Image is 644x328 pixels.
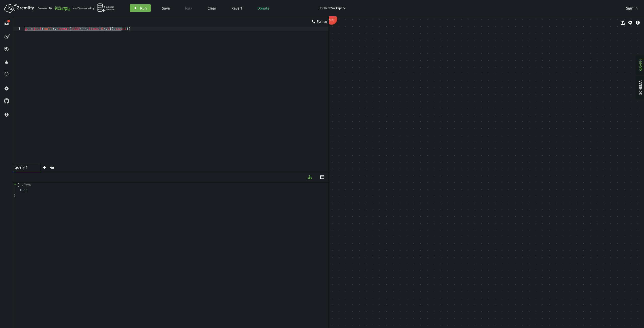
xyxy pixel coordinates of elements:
[18,182,19,187] span: [
[140,6,147,11] span: Run
[208,6,216,11] span: Clear
[21,182,31,187] span: 1 item
[13,27,24,31] div: 1
[317,19,327,24] span: Format
[185,6,192,11] span: Fork
[204,4,220,12] button: Clear
[73,3,115,13] div: and Sponsored by
[130,4,151,12] button: Run
[638,80,643,95] span: SCHEMA
[13,193,15,198] span: ]
[310,16,329,27] button: Format
[162,6,170,11] span: Save
[15,165,35,170] span: query 1
[24,188,25,192] div: :
[26,188,28,192] div: 1
[38,4,70,13] div: Powered By
[626,6,638,11] span: Sign In
[257,6,269,11] span: Donate
[20,188,26,192] span: 0
[158,4,174,12] button: Save
[624,4,640,12] button: Sign In
[228,4,246,12] button: Revert
[97,3,115,12] img: AWS Neptune
[638,59,643,71] span: GRAPH
[254,4,273,12] button: Donate
[181,4,196,12] button: Fork
[318,6,346,10] div: Untitled Workspace
[231,6,242,11] span: Revert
